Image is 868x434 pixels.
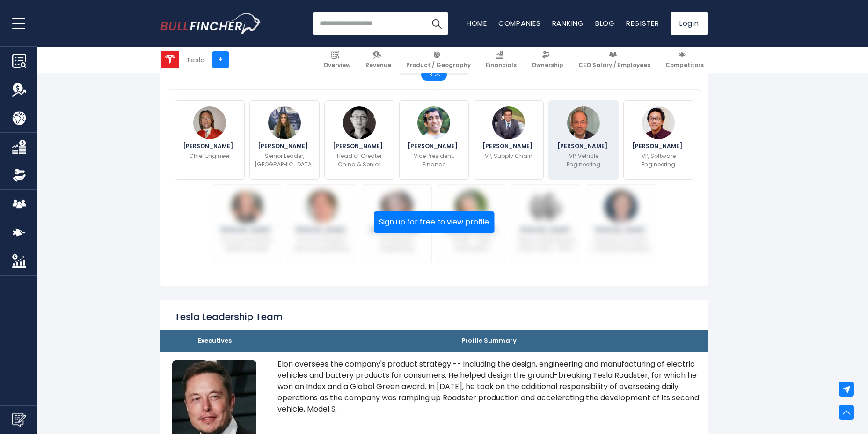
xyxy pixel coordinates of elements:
[665,61,704,69] span: Competitors
[482,143,535,149] span: [PERSON_NAME]
[661,47,708,73] a: Competitors
[161,51,179,68] img: TSLA logo
[437,184,507,263] a: Lothar Thommes [PERSON_NAME] VP, MD - Tesla Automation
[574,47,655,73] a: CEO Salary / Employees
[175,100,245,180] a: Stuart Saunders [PERSON_NAME] Chief Engineer
[324,100,394,180] a: Tom Zhu [PERSON_NAME] Head of Greater China & Senior Executive, Sales Operations - [GEOGRAPHIC_DA...
[592,236,650,253] p: General Counsel & Corporate Secretary
[255,152,314,169] p: Senior Leader, [GEOGRAPHIC_DATA] Sales & Delivery Operations
[552,18,584,28] a: Ranking
[362,184,432,263] a: Thorhild S. [PERSON_NAME] VP Software Engineering
[467,18,487,28] a: Home
[595,227,648,233] span: [PERSON_NAME]
[374,211,494,233] button: Sign up for free to view profile
[474,100,544,180] a: Karn Budhiraj [PERSON_NAME] VP, Supply Chain
[517,236,575,253] p: Head of Marketing & Direct Sales - APAC & EMEA
[249,100,320,180] a: Saedah Salhia [PERSON_NAME] Senior Leader, [GEOGRAPHIC_DATA] Sales & Delivery Operations
[605,190,637,223] img: Brandon Ehrhart
[277,359,700,415] p: Elon oversees the company's product strategy -- including the design, engineering and manufacturi...
[287,184,357,263] a: Pete Bannon [PERSON_NAME] VP, Low Voltage & Silicon Engineering
[186,54,205,65] div: Tesla
[323,61,350,69] span: Overview
[527,47,568,73] a: Ownership
[380,190,413,223] img: Thorhild S.
[295,227,348,233] span: [PERSON_NAME]
[361,47,395,73] a: Revenue
[370,227,423,233] span: [PERSON_NAME]
[548,100,619,180] a: Lars Moravy [PERSON_NAME] VP, Vehicle Engineering
[365,61,391,69] span: Revenue
[632,143,685,149] span: [PERSON_NAME]
[268,106,301,139] img: Saedah Salhia
[481,47,521,73] a: Financials
[586,184,656,263] a: Brandon Ehrhart [PERSON_NAME] General Counsel & Corporate Secretary
[277,337,701,345] p: Profile Summary
[258,143,311,149] span: [PERSON_NAME]
[557,143,610,149] span: [PERSON_NAME]
[293,236,351,253] p: VP, Low Voltage & Silicon Engineering
[329,152,390,169] p: Head of Greater China & Senior Executive, Sales Operations - [GEOGRAPHIC_DATA], [GEOGRAPHIC_DATA]
[578,61,650,69] span: CEO Salary / Employees
[498,18,541,28] a: Companies
[333,143,386,149] span: [PERSON_NAME]
[160,13,261,34] a: Go to homepage
[417,106,450,139] img: Sendil Palani
[160,13,262,34] img: Bullfincher logo
[445,227,498,233] span: [PERSON_NAME]
[595,18,615,28] a: Blog
[520,227,573,233] span: [PERSON_NAME]
[212,51,229,68] a: +
[220,227,273,233] span: [PERSON_NAME]
[532,61,563,69] span: Ownership
[443,236,501,253] p: VP, MD - Tesla Automation
[486,61,517,69] span: Financials
[406,61,471,69] span: Product / Geography
[455,190,488,223] img: Lothar Thommes
[642,106,675,139] img: David Lau
[343,106,376,139] img: Tom Zhu
[492,106,525,139] img: Karn Budhiraj
[319,47,355,73] a: Overview
[425,12,448,35] button: Search
[12,168,26,182] img: Ownership
[168,337,263,345] p: Executives
[626,18,659,28] a: Register
[368,236,426,253] p: VP Software Engineering
[306,190,338,223] img: Pete Bannon
[212,184,282,263] a: Laurie Shelby [PERSON_NAME] VP, Environmental, Health & Safety
[567,106,600,139] img: Lars Moravy
[183,143,236,149] span: [PERSON_NAME]
[530,190,562,223] img: Cleve Schupp
[405,152,463,169] p: Vice President, Finance
[623,100,693,180] a: David Lau [PERSON_NAME] VP, Software Engineering
[218,236,276,253] p: VP, Environmental, Health & Safety
[554,152,613,169] p: VP, Vehicle Engineering
[671,12,708,35] a: Login
[175,311,283,323] h2: Tesla Leadership Team
[189,152,230,160] p: Chief Engineer
[402,47,475,73] a: Product / Geography
[193,106,226,139] img: Stuart Saunders
[231,190,263,223] img: Laurie Shelby
[511,184,581,263] a: Cleve Schupp [PERSON_NAME] Head of Marketing & Direct Sales - APAC & EMEA
[629,152,687,169] p: VP, Software Engineering
[399,100,469,180] a: Sendil Palani [PERSON_NAME] Vice President, Finance
[408,143,460,149] span: [PERSON_NAME]
[428,73,435,77] span: 13
[485,152,532,160] p: VP, Supply Chain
